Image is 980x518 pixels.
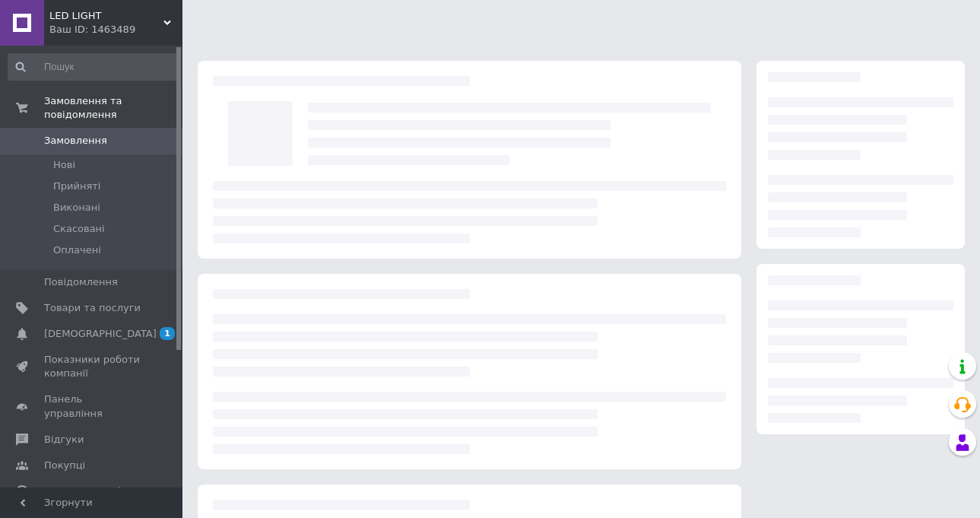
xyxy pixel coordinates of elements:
input: Пошук [8,53,179,81]
span: 1 [160,327,175,340]
span: Виконані [53,201,100,215]
span: Повідомлення [44,275,118,289]
span: Скасовані [53,222,105,236]
span: LED LIGHT [49,9,163,23]
span: Показники роботи компанії [44,353,141,380]
span: Панель управління [44,392,141,420]
span: Нові [53,158,75,172]
span: Відгуки [44,433,84,446]
span: Каталог ProSale [44,485,126,498]
span: Прийняті [53,180,100,193]
span: Покупці [44,459,85,472]
div: Ваш ID: 1463489 [49,23,182,37]
span: Замовлення [44,134,107,148]
span: Замовлення та повідомлення [44,94,182,122]
span: Оплачені [53,243,101,257]
span: [DEMOGRAPHIC_DATA] [44,327,157,341]
span: Товари та послуги [44,301,141,315]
